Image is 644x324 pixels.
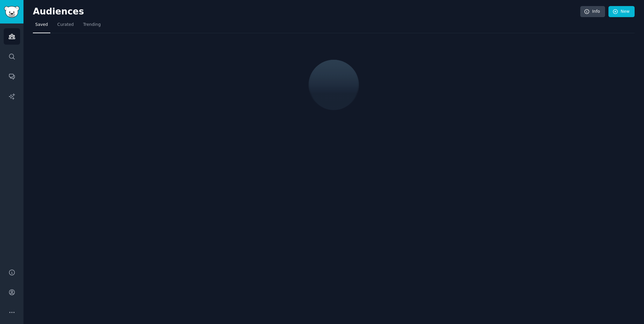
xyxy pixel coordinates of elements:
[608,6,635,17] a: New
[83,22,101,28] span: Trending
[580,6,605,17] a: Info
[81,19,103,33] a: Trending
[35,22,48,28] span: Saved
[4,6,19,18] img: GummySearch logo
[57,22,74,28] span: Curated
[33,19,50,33] a: Saved
[55,19,76,33] a: Curated
[33,6,580,17] h2: Audiences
